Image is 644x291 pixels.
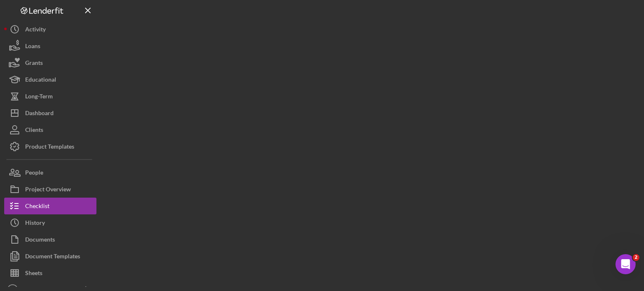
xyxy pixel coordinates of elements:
button: Activity [4,21,96,38]
div: Grants [25,54,43,73]
button: Sheets [4,265,96,281]
button: Checklist [4,198,96,214]
div: History [25,214,45,233]
button: Project Overview [4,181,96,198]
div: Project Overview [25,181,71,200]
div: Sheets [25,265,42,283]
button: Educational [4,71,96,88]
button: Grants [4,54,96,71]
button: People [4,164,96,181]
div: Checklist [25,198,49,216]
div: Product Templates [25,138,74,157]
div: Loans [25,38,40,57]
button: Documents [4,231,96,248]
div: Document Templates [25,248,80,267]
button: Loans [4,38,96,54]
button: Product Templates [4,138,96,155]
div: Educational [25,71,56,90]
div: Dashboard [25,105,54,124]
button: Long-Term [4,88,96,105]
div: Activity [25,21,46,40]
button: Document Templates [4,248,96,265]
div: Long-Term [25,88,53,107]
button: Clients [4,121,96,138]
div: People [25,164,43,183]
span: 2 [633,254,639,261]
div: Clients [25,121,43,140]
div: Documents [25,231,55,250]
iframe: Intercom live chat [615,254,636,274]
button: History [4,214,96,231]
button: Dashboard [4,105,96,121]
